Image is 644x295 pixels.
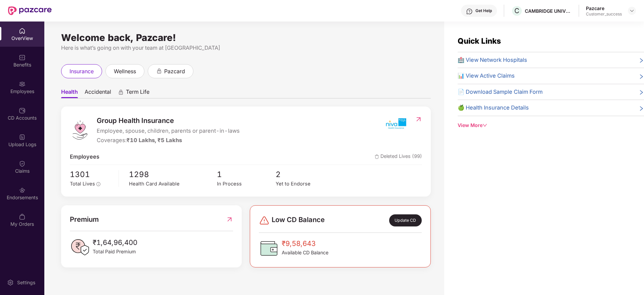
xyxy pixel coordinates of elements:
span: Employee, spouse, children, parents or parent-in-laws [97,127,240,135]
img: svg+xml;base64,PHN2ZyBpZD0iRGFuZ2VyLTMyeDMyIiB4bWxucz0iaHR0cDovL3d3dy53My5vcmcvMjAwMC9zdmciIHdpZH... [259,215,270,226]
div: Get Help [475,8,492,13]
span: right [639,73,644,80]
img: deleteIcon [375,155,379,159]
div: animation [156,68,162,74]
img: New Pazcare Logo [8,6,52,15]
img: svg+xml;base64,PHN2ZyBpZD0iSG9tZSIgeG1sbnM9Imh0dHA6Ly93d3cudzMub3JnLzIwMDAvc3ZnIiB3aWR0aD0iMjAiIG... [19,28,26,34]
img: RedirectIcon [415,116,422,123]
span: right [639,105,644,112]
span: ₹10 Lakhs, ₹5 Lakhs [127,137,182,143]
span: 1298 [129,168,217,180]
img: svg+xml;base64,PHN2ZyBpZD0iQ0RfQWNjb3VudHMiIGRhdGEtbmFtZT0iQ0QgQWNjb3VudHMiIHhtbG5zPSJodHRwOi8vd3... [19,107,26,114]
span: 1301 [70,168,114,180]
div: Health Card Available [129,180,217,188]
div: Here is what’s going on with your team at [GEOGRAPHIC_DATA] [61,44,431,52]
div: Settings [15,279,37,286]
img: svg+xml;base64,PHN2ZyBpZD0iU2V0dGluZy0yMHgyMCIgeG1sbnM9Imh0dHA6Ly93d3cudzMub3JnLzIwMDAvc3ZnIiB3aW... [7,279,14,286]
img: svg+xml;base64,PHN2ZyBpZD0iRHJvcGRvd24tMzJ4MzIiIHhtbG5zPSJodHRwOi8vd3d3LnczLm9yZy8yMDAwL3N2ZyIgd2... [629,8,635,13]
span: info-circle [96,182,100,186]
img: svg+xml;base64,PHN2ZyBpZD0iVXBsb2FkX0xvZ3MiIGRhdGEtbmFtZT0iVXBsb2FkIExvZ3MiIHhtbG5zPSJodHRwOi8vd3... [19,134,26,140]
span: Health [61,88,78,98]
img: svg+xml;base64,PHN2ZyBpZD0iRW1wbG95ZWVzIiB4bWxucz0iaHR0cDovL3d3dy53My5vcmcvMjAwMC9zdmciIHdpZHRoPS... [19,81,26,87]
span: pazcard [164,67,185,76]
span: Total Lives [70,181,95,187]
img: RedirectIcon [226,214,233,225]
img: PaidPremiumIcon [70,237,90,257]
div: Customer_success [586,11,622,17]
span: ₹1,64,96,400 [93,237,137,248]
span: Term Life [126,88,149,98]
span: 📊 View Active Claims [458,72,515,80]
div: CAMBRIDGE UNIVERSITY PRESS & ASSESSMENT INDIA PRIVATE LIMITED [525,8,572,14]
span: Low CD Balance [272,214,325,226]
span: 📄 Download Sample Claim Form [458,88,543,96]
img: CDBalanceIcon [259,238,279,258]
span: Employees [70,153,99,161]
div: Update CD [389,214,422,226]
img: svg+xml;base64,PHN2ZyBpZD0iRW5kb3JzZW1lbnRzIiB4bWxucz0iaHR0cDovL3d3dy53My5vcmcvMjAwMC9zdmciIHdpZH... [19,187,26,194]
span: Premium [70,214,99,225]
div: Coverages: [97,136,240,145]
img: svg+xml;base64,PHN2ZyBpZD0iQ2xhaW0iIHhtbG5zPSJodHRwOi8vd3d3LnczLm9yZy8yMDAwL3N2ZyIgd2lkdGg9IjIwIi... [19,160,26,167]
img: insurerIcon [383,115,408,132]
img: svg+xml;base64,PHN2ZyBpZD0iSGVscC0zMngzMiIgeG1sbnM9Imh0dHA6Ly93d3cudzMub3JnLzIwMDAvc3ZnIiB3aWR0aD... [466,8,473,15]
span: 1 [217,168,276,180]
span: 🏥 View Network Hospitals [458,56,527,65]
span: insurance [70,67,94,76]
img: svg+xml;base64,PHN2ZyBpZD0iTXlfT3JkZXJzIiBkYXRhLW5hbWU9Ik15IE9yZGVycyIgeG1sbnM9Imh0dHA6Ly93d3cudz... [19,213,26,220]
div: Pazcare [586,5,622,11]
div: animation [118,89,124,95]
img: svg+xml;base64,PHN2ZyBpZD0iQmVuZWZpdHMiIHhtbG5zPSJodHRwOi8vd3d3LnczLm9yZy8yMDAwL3N2ZyIgd2lkdGg9Ij... [19,54,26,61]
span: right [639,57,644,65]
span: Available CD Balance [282,249,328,256]
span: wellness [114,67,136,76]
span: C [514,7,519,15]
span: Quick Links [458,36,501,45]
span: down [482,123,487,128]
div: View More [458,122,644,129]
span: ₹9,58,643 [282,238,328,249]
span: 🍏 Health Insurance Details [458,103,529,112]
span: Accidental [85,88,111,98]
div: Welcome back, Pazcare! [61,35,431,40]
div: In Process [217,180,276,188]
img: logo [70,120,90,140]
span: Total Paid Premium [93,248,137,255]
div: Yet to Endorse [276,180,334,188]
span: right [639,89,644,96]
span: Group Health Insurance [97,115,240,126]
span: 2 [276,168,334,180]
span: Deleted Lives (99) [375,153,422,161]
